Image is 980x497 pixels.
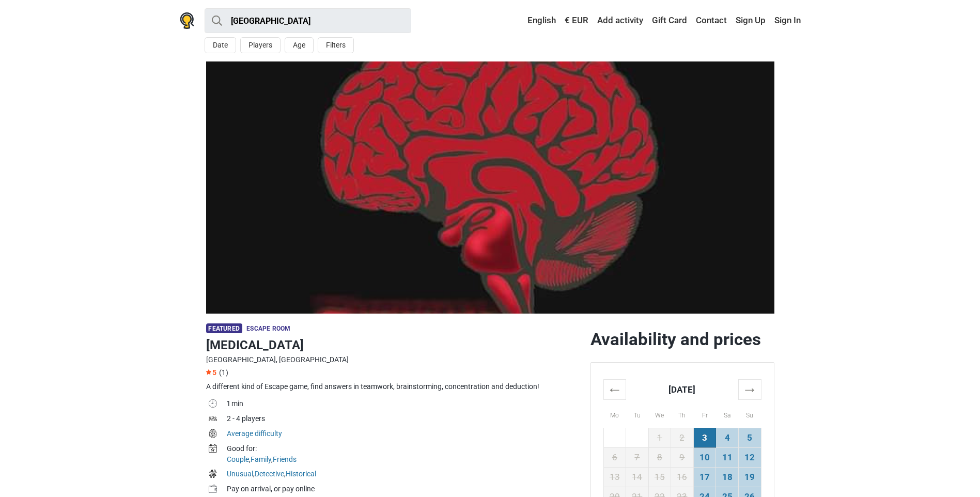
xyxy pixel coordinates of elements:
[205,37,236,53] button: Date
[738,379,761,399] th: →
[648,447,671,467] td: 8
[716,447,739,467] td: 11
[518,11,558,30] a: English
[255,470,284,478] a: Detective
[603,379,626,399] th: ←
[693,399,716,428] th: Fr
[227,397,582,412] td: 1 min
[648,428,671,447] td: 1
[716,399,739,428] th: Sa
[205,8,411,33] input: try “London”
[626,379,739,399] th: [DATE]
[206,369,211,375] img: Star
[227,412,582,427] td: 2 - 4 players
[227,468,582,483] td: , ,
[318,37,354,53] button: Filters
[227,443,582,454] div: Good for:
[227,470,253,478] a: Unusual
[562,11,591,30] a: € EUR
[671,467,694,487] td: 16
[206,381,582,392] div: A different kind of Escape game, find answers in teamwork, brainstorming, concentration and deduc...
[649,11,690,30] a: Gift Card
[286,470,316,478] a: Historical
[227,429,282,438] a: Average difficulty
[626,467,649,487] td: 14
[227,455,249,463] a: Couple
[251,455,271,463] a: Family
[603,399,626,428] th: Mo
[693,428,716,447] td: 3
[626,447,649,467] td: 7
[671,428,694,447] td: 2
[206,61,774,314] img: Paranoia photo 1
[219,368,228,377] span: (1)
[285,37,314,53] button: Age
[246,325,290,332] span: Escape room
[738,467,761,487] td: 19
[738,447,761,467] td: 12
[206,323,242,333] span: Featured
[206,368,216,377] span: 5
[520,17,527,24] img: English
[648,399,671,428] th: We
[738,428,761,447] td: 5
[716,428,739,447] td: 4
[273,455,297,463] a: Friends
[693,11,729,30] a: Contact
[772,11,801,30] a: Sign In
[603,467,626,487] td: 13
[671,399,694,428] th: Th
[648,467,671,487] td: 15
[693,447,716,467] td: 10
[206,354,582,365] div: [GEOGRAPHIC_DATA], [GEOGRAPHIC_DATA]
[738,399,761,428] th: Su
[626,399,649,428] th: Tu
[603,447,626,467] td: 6
[227,484,582,494] div: Pay on arrival, or pay online
[590,329,774,350] h2: Availability and prices
[733,11,768,30] a: Sign Up
[595,11,646,30] a: Add activity
[240,37,281,53] button: Players
[716,467,739,487] td: 18
[693,467,716,487] td: 17
[671,447,694,467] td: 9
[206,336,582,354] h1: [MEDICAL_DATA]
[180,12,194,29] img: Nowescape logo
[227,442,582,468] td: , ,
